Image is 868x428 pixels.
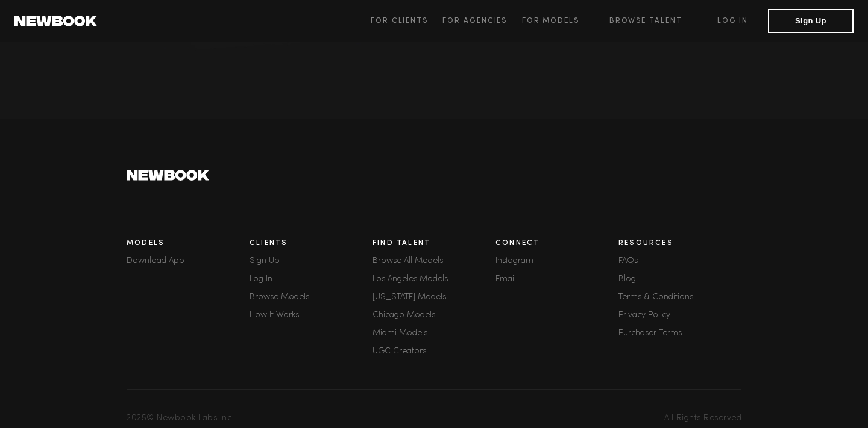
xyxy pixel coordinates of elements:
h3: Models [127,240,250,247]
a: For Agencies [442,14,521,28]
a: UGC Creators [373,347,495,356]
a: Purchaser Terms [618,329,741,338]
h3: Resources [618,240,741,247]
span: For Agencies [442,17,507,25]
a: Privacy Policy [618,311,741,320]
a: Log In [250,275,373,284]
h3: Clients [250,240,373,247]
a: Blog [618,275,741,284]
a: FAQs [618,257,741,265]
a: Instagram [495,257,618,265]
a: For Models [522,14,594,28]
a: Terms & Conditions [618,293,741,302]
span: All Rights Reserved [664,414,742,423]
a: Download App [127,257,250,265]
a: How It Works [250,311,373,320]
a: Browse Talent [594,14,697,28]
div: Sign Up [250,257,373,265]
a: Browse All Models [373,257,495,265]
a: Los Angeles Models [373,275,495,284]
span: For Clients [371,17,428,25]
h3: Connect [495,240,618,247]
a: Chicago Models [373,311,495,320]
a: Browse Models [250,293,373,302]
h3: Find Talent [373,240,495,247]
a: [US_STATE] Models [373,293,495,302]
a: For Clients [371,14,442,28]
a: Miami Models [373,329,495,338]
a: Email [495,275,618,284]
a: Log in [697,14,768,28]
span: 2025 © Newbook Labs Inc. [127,414,234,423]
button: Sign Up [768,9,854,33]
span: For Models [522,17,579,25]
